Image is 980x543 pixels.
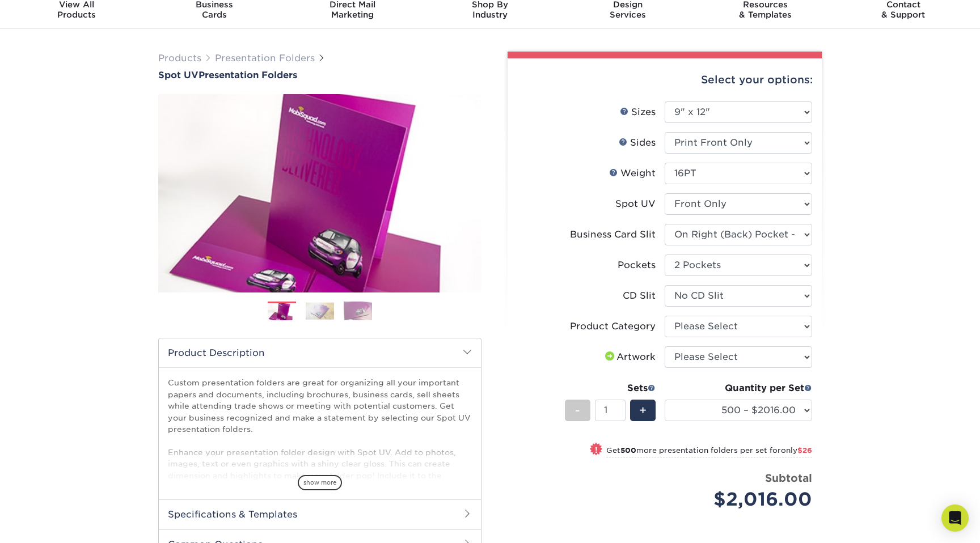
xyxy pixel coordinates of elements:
div: CD Slit [623,289,656,303]
h2: Specifications & Templates [159,499,481,529]
a: Presentation Folders [215,53,315,63]
small: Get more presentation folders per set for [606,446,812,457]
span: only [781,446,812,455]
a: Spot UVPresentation Folders [158,70,481,80]
div: $2,016.00 [673,486,812,513]
span: + [639,402,647,419]
div: Spot UV [615,197,656,211]
span: Spot UV [158,70,198,80]
img: Presentation Folders 02 [306,302,334,320]
div: Product Category [570,320,656,333]
img: Spot UV 01 [158,82,481,305]
div: Weight [609,167,656,180]
span: show more [298,475,342,490]
h1: Presentation Folders [158,70,481,80]
div: Pockets [618,258,656,272]
img: Presentation Folders 01 [268,302,296,322]
div: Sets [565,381,656,395]
div: Quantity per Set [665,381,812,395]
div: Select your options: [517,58,813,101]
strong: Subtotal [765,472,812,484]
div: Sides [619,136,656,150]
span: ! [595,444,598,456]
strong: 500 [620,446,636,455]
div: Business Card Slit [570,228,656,241]
h2: Product Description [159,338,481,367]
span: $26 [797,446,812,455]
span: - [575,402,580,419]
div: Sizes [620,105,656,119]
div: Open Intercom Messenger [941,504,969,532]
img: Presentation Folders 03 [344,301,372,321]
a: Products [158,53,201,63]
div: Artwork [603,350,656,364]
